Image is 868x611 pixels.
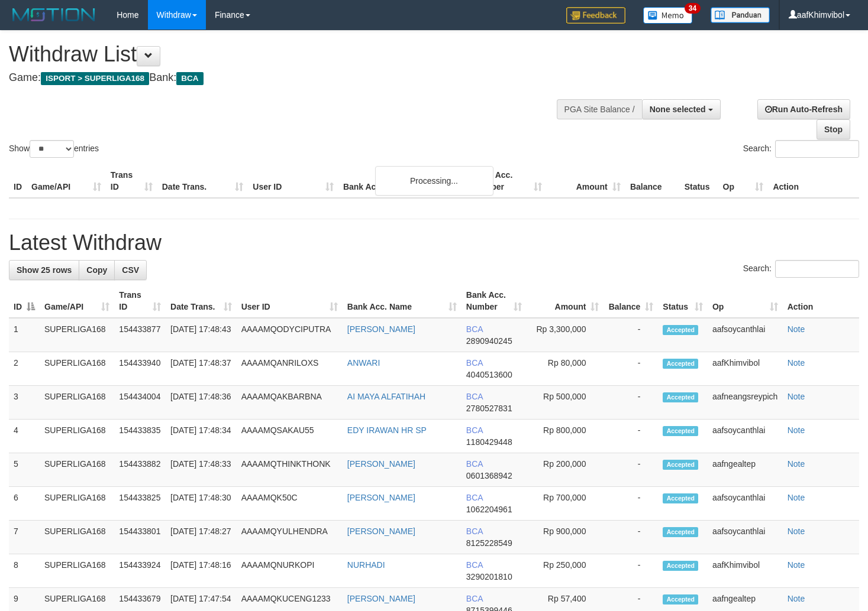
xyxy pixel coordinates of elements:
[41,72,149,85] span: ISPORT > SUPERLIGA168
[237,453,343,487] td: AAAAMQTHINKTHONK
[466,324,483,334] span: BCA
[40,284,114,318] th: Game/API: activate to sort column ascending
[347,594,415,603] a: [PERSON_NAME]
[114,352,166,386] td: 154433940
[708,453,783,487] td: aafngealtep
[9,352,40,386] td: 2
[650,105,706,114] span: None selected
[9,6,99,24] img: MOTION_logo.png
[604,420,658,453] td: -
[604,453,658,487] td: -
[166,386,237,420] td: [DATE] 17:48:36
[166,352,237,386] td: [DATE] 17:48:37
[743,140,859,158] label: Search:
[466,437,512,447] span: Copy 1180429448 to clipboard
[114,386,166,420] td: 154434004
[166,420,237,453] td: [DATE] 17:48:34
[237,420,343,453] td: AAAAMQSAKAU55
[347,526,415,536] a: [PERSON_NAME]
[9,420,40,453] td: 4
[708,284,783,318] th: Op: activate to sort column ascending
[788,526,805,536] a: Note
[237,487,343,521] td: AAAAMQK50C
[237,386,343,420] td: AAAAMQAKBARBNA
[788,324,805,334] a: Note
[527,554,604,588] td: Rp 250,000
[708,420,783,453] td: aafsoycanthlai
[663,392,698,402] span: Accepted
[347,358,380,368] a: ANWARI
[685,3,701,14] span: 34
[547,164,625,198] th: Amount
[768,164,859,198] th: Action
[663,594,698,604] span: Accepted
[9,43,567,66] h1: Withdraw List
[114,453,166,487] td: 154433882
[663,426,698,436] span: Accepted
[466,538,512,548] span: Copy 8125228549 to clipboard
[466,526,483,536] span: BCA
[708,487,783,521] td: aafsoycanthlai
[166,521,237,554] td: [DATE] 17:48:27
[466,560,483,570] span: BCA
[468,164,547,198] th: Bank Acc. Number
[248,164,338,198] th: User ID
[237,521,343,554] td: AAAAMQYULHENDRA
[347,459,415,469] a: [PERSON_NAME]
[708,352,783,386] td: aafKhimvibol
[347,324,415,334] a: [PERSON_NAME]
[375,166,493,196] div: Processing...
[643,7,693,24] img: Button%20Memo.svg
[9,260,79,280] a: Show 25 rows
[466,493,483,502] span: BCA
[527,487,604,521] td: Rp 700,000
[604,487,658,521] td: -
[527,284,604,318] th: Amount: activate to sort column ascending
[9,487,40,521] td: 6
[9,554,40,588] td: 8
[40,386,114,420] td: SUPERLIGA168
[466,370,512,379] span: Copy 4040513600 to clipboard
[788,392,805,401] a: Note
[86,265,107,275] span: Copy
[604,352,658,386] td: -
[817,119,850,139] a: Stop
[604,318,658,352] td: -
[466,505,512,514] span: Copy 1062204961 to clipboard
[775,140,859,158] input: Search:
[343,284,462,318] th: Bank Acc. Name: activate to sort column ascending
[40,521,114,554] td: SUPERLIGA168
[157,164,249,198] th: Date Trans.
[788,459,805,469] a: Note
[166,318,237,352] td: [DATE] 17:48:43
[9,72,567,84] h4: Game: Bank:
[114,487,166,521] td: 154433825
[566,7,625,24] img: Feedback.jpg
[718,164,769,198] th: Op
[9,386,40,420] td: 3
[166,554,237,588] td: [DATE] 17:48:16
[658,284,708,318] th: Status: activate to sort column ascending
[9,521,40,554] td: 7
[237,284,343,318] th: User ID: activate to sort column ascending
[106,164,157,198] th: Trans ID
[642,99,721,119] button: None selected
[663,460,698,470] span: Accepted
[708,521,783,554] td: aafsoycanthlai
[604,554,658,588] td: -
[338,164,468,198] th: Bank Acc. Name
[114,521,166,554] td: 154433801
[788,425,805,435] a: Note
[114,554,166,588] td: 154433924
[788,594,805,603] a: Note
[783,284,859,318] th: Action
[30,140,74,158] select: Showentries
[9,140,99,158] label: Show entries
[743,260,859,278] label: Search:
[40,420,114,453] td: SUPERLIGA168
[166,487,237,521] td: [DATE] 17:48:30
[176,72,203,85] span: BCA
[663,325,698,335] span: Accepted
[708,386,783,420] td: aafneangsreypich
[17,265,72,275] span: Show 25 rows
